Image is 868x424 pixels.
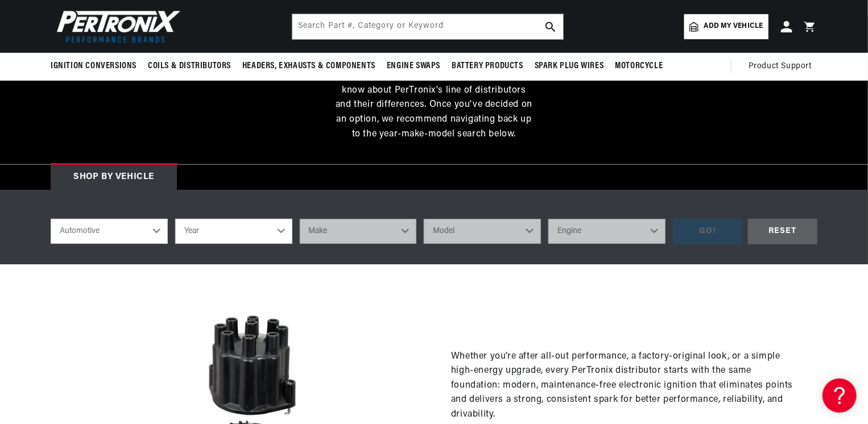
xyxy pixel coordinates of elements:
p: Whether you’re after all-out performance, a factory-original look, or a simple high-energy upgrad... [451,350,800,422]
input: Search Part #, Category or Keyword [292,14,563,39]
summary: Motorcycle [609,53,668,80]
span: Coils & Distributors [148,60,231,72]
div: RESET [748,219,817,244]
select: Ride Type [51,219,168,244]
summary: Ignition Conversions [51,53,142,80]
span: Add my vehicle [704,21,763,32]
summary: Spark Plug Wires [529,53,610,80]
summary: Battery Products [446,53,529,80]
img: Pertronix [51,7,181,46]
span: Product Support [749,60,812,73]
a: Add my vehicle [684,14,768,39]
summary: Headers, Exhausts & Components [237,53,381,80]
p: This page contains everything you need to know about PerTronix's line of distributors and their d... [334,69,534,142]
span: Headers, Exhausts & Components [242,60,375,72]
select: Make [300,219,417,244]
button: search button [538,14,563,39]
summary: Engine Swaps [381,53,446,80]
summary: Coils & Distributors [142,53,237,80]
span: Battery Products [452,60,523,72]
select: Model [424,219,541,244]
span: Ignition Conversions [51,60,137,72]
span: Spark Plug Wires [535,60,604,72]
select: Year [175,219,292,244]
summary: Product Support [749,53,817,80]
div: Shop by vehicle [51,165,177,190]
span: Engine Swaps [387,60,440,72]
select: Engine [548,219,666,244]
span: Motorcycle [615,60,663,72]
